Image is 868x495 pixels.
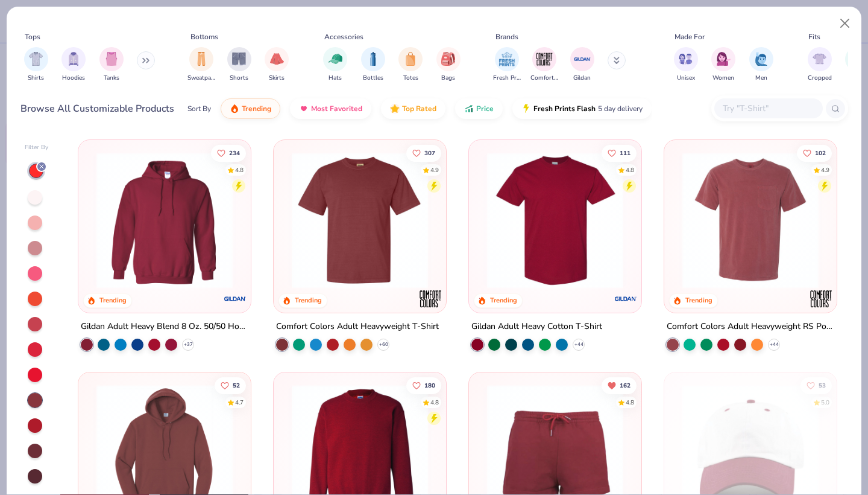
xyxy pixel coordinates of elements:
span: Most Favorited [311,104,362,113]
img: 0cbaf5ac-321e-4534-b182-20144b996f4c [676,152,825,289]
span: Shirts [28,74,44,83]
span: Bags [441,74,455,83]
img: Gildan logo [614,287,638,311]
button: filter button [61,47,86,83]
button: filter button [674,47,698,83]
span: Shorts [230,74,248,83]
button: filter button [530,47,558,83]
span: Trending [242,104,271,113]
button: Trending [221,98,280,119]
span: + 44 [574,341,583,348]
img: Unisex Image [679,52,693,66]
img: Gildan Image [573,50,591,68]
button: filter button [323,47,347,83]
div: Sort By [187,103,211,114]
div: Accessories [324,31,363,42]
div: 4.8 [236,165,244,174]
div: filter for Women [711,47,735,83]
div: 4.8 [430,398,439,407]
div: 4.9 [821,165,829,174]
button: Like [406,144,441,161]
div: Comfort Colors Adult Heavyweight RS Pocket T-Shirt [667,319,834,334]
span: 111 [620,150,631,156]
span: + 60 [379,341,388,348]
img: Bags Image [441,52,454,66]
button: Like [800,377,832,394]
div: filter for Sweatpants [187,47,215,83]
div: filter for Cropped [808,47,832,83]
button: Like [602,144,637,161]
img: Hoodies Image [67,52,80,66]
button: filter button [227,47,251,83]
button: filter button [265,47,289,83]
div: filter for Skirts [265,47,289,83]
span: Top Rated [402,104,436,113]
button: Like [406,377,441,394]
span: 52 [233,382,241,388]
div: Tops [25,31,40,42]
img: Hats Image [329,52,342,66]
span: Skirts [269,74,285,83]
span: 102 [815,150,826,156]
span: 162 [620,382,631,388]
img: 29e2a2c5-6d98-4899-b4b5-30a60a43c194 [90,152,239,289]
span: Unisex [677,74,695,83]
div: Gildan Adult Heavy Cotton T-Shirt [471,319,602,334]
div: filter for Unisex [674,47,698,83]
img: Shorts Image [232,52,246,66]
button: filter button [187,47,215,83]
span: Men [755,74,767,83]
span: Sweatpants [187,74,215,83]
div: Comfort Colors Adult Heavyweight T-Shirt [276,319,439,334]
span: Comfort Colors [530,74,558,83]
div: Filter By [25,143,49,152]
button: Top Rated [381,98,445,119]
img: Gildan logo [223,287,247,311]
div: filter for Shirts [24,47,48,83]
img: most_fav.gif [299,104,309,113]
button: Fresh Prints Flash5 day delivery [512,98,652,119]
span: 53 [819,382,826,388]
img: 63d5c8be-5c2f-4e59-8042-02a09af2f1ad [481,152,629,289]
span: Fresh Prints Flash [533,104,596,113]
button: Unlike [602,377,637,394]
img: Comfort Colors logo [418,287,442,311]
button: Price [455,98,503,119]
span: Gildan [573,74,591,83]
span: 180 [424,382,435,388]
img: Comfort Colors logo [808,287,832,311]
button: Close [834,12,857,35]
div: filter for Men [749,47,773,83]
span: Bottles [363,74,383,83]
div: Brands [495,31,518,42]
div: Browse All Customizable Products [20,101,174,116]
div: Bottoms [190,31,218,42]
img: TopRated.gif [390,104,400,113]
span: + 44 [769,341,778,348]
div: 4.9 [430,165,439,174]
button: filter button [24,47,48,83]
button: filter button [436,47,461,83]
img: Skirts Image [270,52,284,66]
img: Sweatpants Image [195,52,208,66]
button: filter button [398,47,423,83]
img: Bottles Image [366,52,380,66]
span: Tanks [104,74,119,83]
div: 4.8 [626,398,634,407]
div: Gildan Adult Heavy Blend 8 Oz. 50/50 Hooded Sweatshirt [81,319,248,334]
img: flash.gif [521,104,531,113]
button: filter button [361,47,385,83]
span: 5 day delivery [598,102,643,116]
img: Tanks Image [105,52,118,66]
img: Totes Image [404,52,417,66]
span: Women [712,74,734,83]
div: Made For [675,31,705,42]
button: filter button [493,47,521,83]
span: Fresh Prints [493,74,521,83]
div: filter for Gildan [570,47,594,83]
div: filter for Shorts [227,47,251,83]
span: Hats [329,74,342,83]
button: filter button [808,47,832,83]
div: filter for Comfort Colors [530,47,558,83]
input: Try "T-Shirt" [722,101,814,115]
